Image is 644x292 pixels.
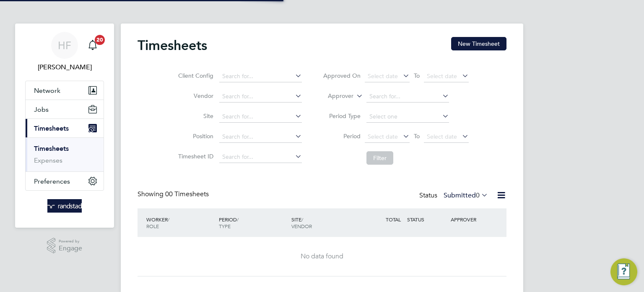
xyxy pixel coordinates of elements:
span: Network [34,87,60,95]
a: 20 [84,32,101,59]
span: VENDOR [291,223,312,229]
label: Period [323,132,361,140]
span: / [301,216,303,223]
span: 0 [476,191,480,200]
span: 00 Timesheets [165,190,209,198]
h2: Timesheets [138,37,207,54]
nav: Main navigation [15,24,114,228]
button: Network [26,81,104,100]
button: Engage Resource Center [610,258,637,285]
div: PERIOD [217,212,289,234]
span: HF [58,40,71,51]
div: Showing [138,190,210,199]
a: Timesheets [34,145,69,153]
label: Vendor [176,92,213,100]
span: ROLE [146,223,159,229]
div: SITE [289,212,362,234]
div: Status [419,190,490,202]
span: TOTAL [386,216,401,223]
div: STATUS [405,212,449,227]
span: Select date [368,72,398,80]
input: Search for... [219,131,302,143]
a: Go to home page [25,199,104,213]
span: 20 [95,35,105,45]
label: Approver [316,92,353,100]
span: Select date [427,133,457,140]
button: Timesheets [26,119,104,137]
span: / [237,216,239,223]
input: Select one [366,111,449,123]
input: Search for... [219,71,302,82]
label: Timesheet ID [176,153,213,160]
button: New Timesheet [451,37,506,50]
span: / [168,216,169,223]
span: Select date [427,72,457,80]
button: Filter [366,151,393,165]
span: Engage [59,245,82,252]
label: Client Config [176,72,213,79]
label: Site [176,112,213,120]
span: Select date [368,133,398,140]
input: Search for... [366,91,449,103]
img: randstad-logo-retina.png [47,199,82,213]
span: Preferences [34,177,70,185]
a: Powered byEngage [47,238,83,254]
input: Search for... [219,91,302,103]
span: Timesheets [34,124,69,132]
span: Powered by [59,238,82,245]
div: No data found [146,252,498,261]
label: Period Type [323,112,361,120]
input: Search for... [219,151,302,163]
div: APPROVER [449,212,492,227]
span: Jobs [34,105,49,113]
button: Jobs [26,100,104,118]
button: Preferences [26,172,104,190]
input: Search for... [219,111,302,123]
a: Expenses [34,156,62,164]
label: Approved On [323,72,361,79]
span: To [411,131,422,142]
span: TYPE [219,223,231,229]
div: WORKER [144,212,217,234]
span: Hollie Furby [25,62,104,72]
label: Position [176,132,213,140]
div: Timesheets [26,137,104,171]
span: To [411,70,422,81]
a: HF[PERSON_NAME] [25,32,104,72]
label: Submitted [444,191,488,200]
